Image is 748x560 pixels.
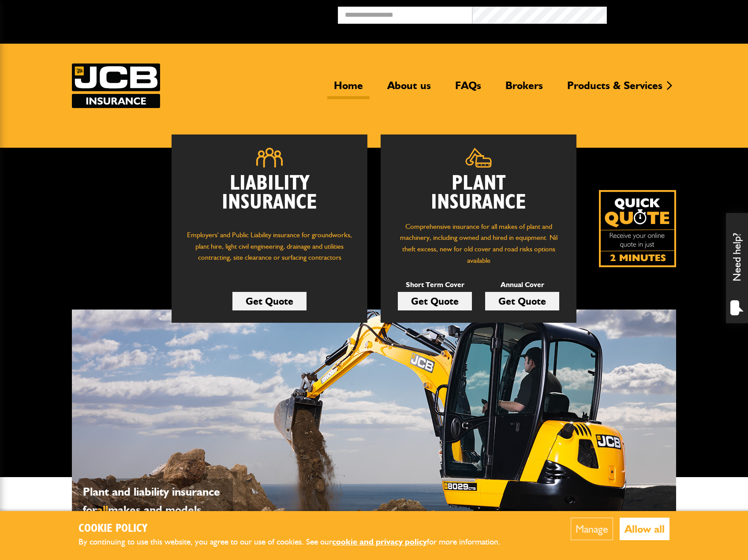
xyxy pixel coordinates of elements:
[726,213,748,323] div: Need help?
[327,79,370,99] a: Home
[83,483,228,519] p: Plant and liability insurance for makes and models...
[449,79,488,99] a: FAQs
[398,292,472,310] a: Get Quote
[185,229,354,272] p: Employers' and Public Liability insurance for groundworks, plant hire, light civil engineering, d...
[185,174,354,221] h2: Liability Insurance
[394,174,563,212] h2: Plant Insurance
[599,190,676,267] a: Get your insurance quote isn just 2-minutes
[485,292,559,310] a: Get Quote
[381,79,438,99] a: About us
[79,535,515,549] p: By continuing to use this website, you agree to our use of cookies. See our for more information.
[485,279,559,291] p: Annual Cover
[607,7,741,20] button: Broker Login
[72,63,160,108] a: JCB Insurance Services
[79,522,515,536] h2: Cookie Policy
[620,518,669,540] button: Allow all
[332,537,427,547] a: cookie and privacy policy
[394,221,563,266] p: Comprehensive insurance for all makes of plant and machinery, including owned and hired in equipm...
[232,292,307,310] a: Get Quote
[398,279,472,291] p: Short Term Cover
[561,79,669,99] a: Products & Services
[97,503,108,517] span: all
[571,518,613,540] button: Manage
[72,63,160,108] img: JCB Insurance Services logo
[499,79,550,99] a: Brokers
[599,190,676,267] img: Quick Quote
